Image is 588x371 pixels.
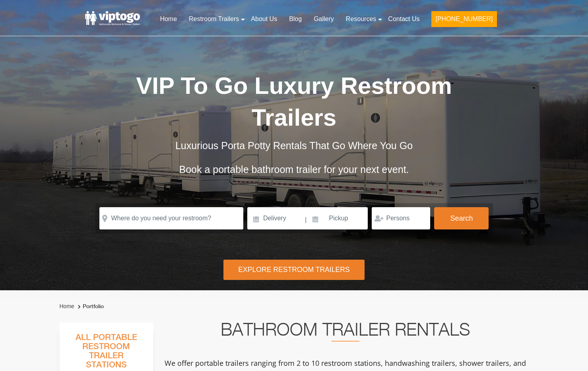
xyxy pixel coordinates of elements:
a: Home [60,303,74,309]
a: Contact Us [382,10,425,28]
input: Delivery [247,207,304,229]
button: [PHONE_NUMBER] [431,11,497,27]
a: Gallery [308,10,340,28]
input: Persons [372,207,430,229]
a: Restroom Trailers [183,10,245,28]
a: Blog [283,10,308,28]
span: Luxurious Porta Potty Rentals That Go Where You Go [175,140,413,151]
a: [PHONE_NUMBER] [425,10,503,32]
a: Resources [340,10,382,28]
div: Explore Restroom Trailers [223,260,365,280]
h2: Bathroom Trailer Rentals [164,322,527,342]
span: VIP To Go Luxury Restroom Trailers [136,72,452,131]
input: Where do you need your restroom? [99,207,243,229]
span: | [305,207,307,233]
button: Search [434,207,489,229]
a: Home [154,10,183,28]
span: Book a portable bathroom trailer for your next event. [179,164,409,175]
a: About Us [245,10,283,28]
input: Pickup [308,207,368,229]
li: Portfolio [76,302,104,311]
